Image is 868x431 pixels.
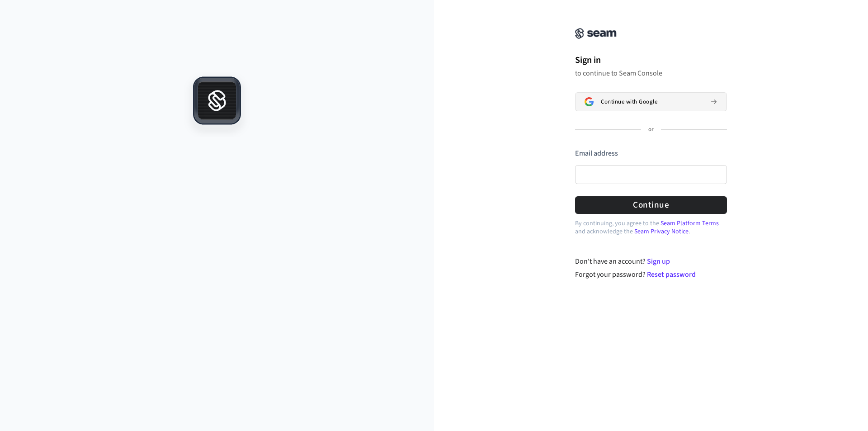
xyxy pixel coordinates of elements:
[585,97,594,106] img: Sign in with Google
[575,256,727,267] div: Don't have an account?
[575,148,618,158] label: Email address
[647,256,670,266] a: Sign up
[575,196,727,214] button: Continue
[575,219,727,236] p: By continuing, you agree to the and acknowledge the .
[575,69,727,78] p: to continue to Seam Console
[575,92,727,111] button: Sign in with GoogleContinue with Google
[647,270,696,279] a: Reset password
[660,219,719,228] a: Seam Platform Terms
[575,269,727,280] div: Forgot your password?
[648,126,654,134] p: or
[575,53,727,67] h1: Sign in
[634,227,689,236] a: Seam Privacy Notice
[601,98,657,105] span: Continue with Google
[575,28,617,39] img: Seam Console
